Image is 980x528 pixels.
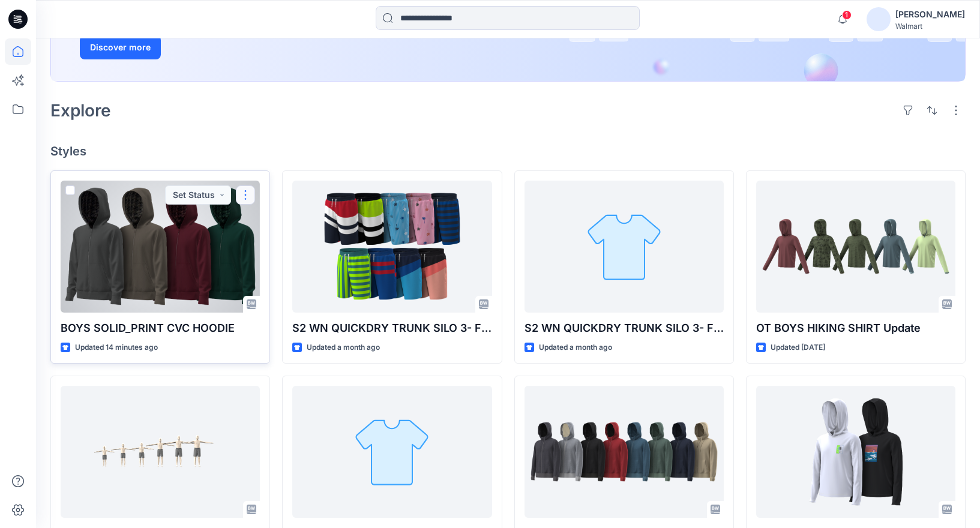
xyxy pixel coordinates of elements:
[75,341,158,354] p: Updated 14 minutes ago
[867,7,891,31] img: avatar
[292,386,492,518] a: OT BOYS HIKING SHIRT Update
[61,386,260,518] a: OPP BOYS SWIM SIZE SET
[756,386,955,518] a: WN HOODED RASHGUARD
[895,22,965,31] div: Walmart
[525,320,724,337] p: S2 WN QUICKDRY TRUNK SILO 3- FULL ELASTIC
[525,181,724,313] a: S2 WN QUICKDRY TRUNK SILO 3- FULL ELASTIC
[525,386,724,518] a: MENS CVC HOODIE SET IN 122326
[292,320,492,337] p: S2 WN QUICKDRY TRUNK SILO 3- FULL ELASTIC
[292,181,492,313] a: S2 WN QUICKDRY TRUNK SILO 3- FULL ELASTIC
[307,341,380,354] p: Updated a month ago
[61,320,260,337] p: BOYS SOLID_PRINT CVC HOODIE
[50,144,966,158] h4: Styles
[756,320,955,337] p: OT BOYS HIKING SHIRT Update
[756,181,955,313] a: OT BOYS HIKING SHIRT Update
[842,10,852,20] span: 1
[80,35,161,59] button: Discover more
[80,35,350,59] a: Discover more
[50,101,111,120] h2: Explore
[539,341,612,354] p: Updated a month ago
[771,341,825,354] p: Updated [DATE]
[895,7,965,22] div: [PERSON_NAME]
[61,181,260,313] a: BOYS SOLID_PRINT CVC HOODIE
